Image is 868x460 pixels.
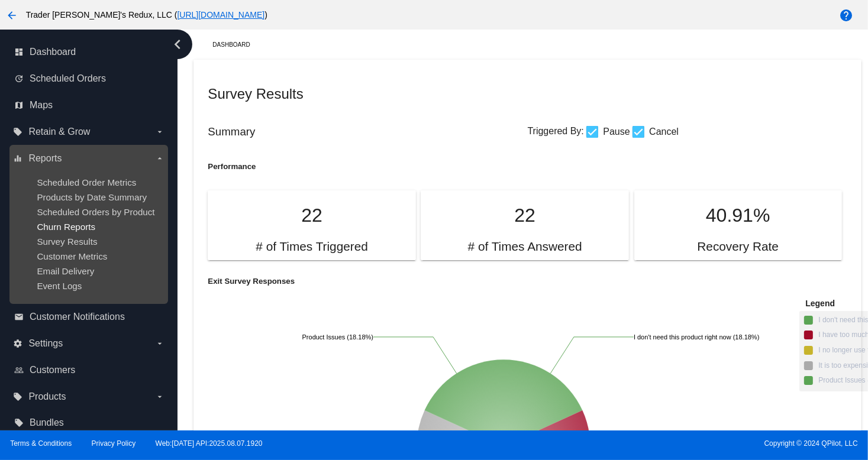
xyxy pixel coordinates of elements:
[30,73,106,84] span: Scheduled Orders
[13,127,22,137] i: local_offer
[302,333,373,341] text: Product Issues (18.18%)
[208,86,527,102] h2: Survey Results
[30,47,76,57] span: Dashboard
[697,239,779,254] h2: Recovery Rate
[37,281,82,291] a: Event Logs
[14,101,24,110] i: map
[28,391,66,402] span: Products
[155,154,164,163] i: arrow_drop_down
[37,251,107,261] a: Customer Metrics
[14,43,164,61] a: dashboard Dashboard
[208,125,527,138] h3: Summary
[30,312,125,322] span: Customer Notifications
[30,365,75,375] span: Customers
[256,239,368,254] h2: # of Times Triggered
[212,35,260,54] a: Dashboard
[5,8,19,22] mat-icon: arrow_back
[13,339,22,348] i: settings
[168,35,187,54] i: chevron_left
[14,413,164,432] a: local_offer Bundles
[37,207,154,217] a: Scheduled Orders by Product
[28,153,62,164] span: Reports
[177,10,264,20] a: [URL][DOMAIN_NAME]
[14,96,164,115] a: map Maps
[805,299,835,308] span: Legend
[14,418,24,427] i: local_offer
[603,125,630,139] span: Pause
[28,338,63,349] span: Settings
[444,439,858,448] span: Copyright © 2024 QPilot, LLC
[37,192,147,202] a: Products by Date Summary
[468,239,582,254] h2: # of Times Answered
[13,154,22,163] i: equalizer
[30,417,64,428] span: Bundles
[528,126,584,136] span: Triggered By:
[28,127,90,137] span: Retain & Grow
[13,392,22,401] i: local_offer
[14,307,164,326] a: email Customer Notifications
[634,333,759,341] text: I don't need this product right now (18.18%)
[14,74,24,83] i: update
[435,205,614,226] p: 22
[155,392,164,401] i: arrow_drop_down
[14,47,24,57] i: dashboard
[648,205,828,226] p: 40.91%
[37,266,94,276] a: Email Delivery
[208,162,527,171] h5: Performance
[37,222,95,232] a: Churn Reports
[37,237,97,247] a: Survey Results
[14,365,24,375] i: people_outline
[222,205,401,226] p: 22
[30,100,53,111] span: Maps
[155,127,164,137] i: arrow_drop_down
[14,312,24,322] i: email
[156,439,263,448] a: Web:[DATE] API:2025.08.07.1920
[37,177,136,187] a: Scheduled Order Metrics
[155,339,164,348] i: arrow_drop_down
[649,125,679,139] span: Cancel
[14,69,164,88] a: update Scheduled Orders
[208,277,527,286] h5: Exit Survey Responses
[26,10,267,20] span: Trader [PERSON_NAME]'s Redux, LLC ( )
[14,361,164,380] a: people_outline Customers
[839,8,853,22] mat-icon: help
